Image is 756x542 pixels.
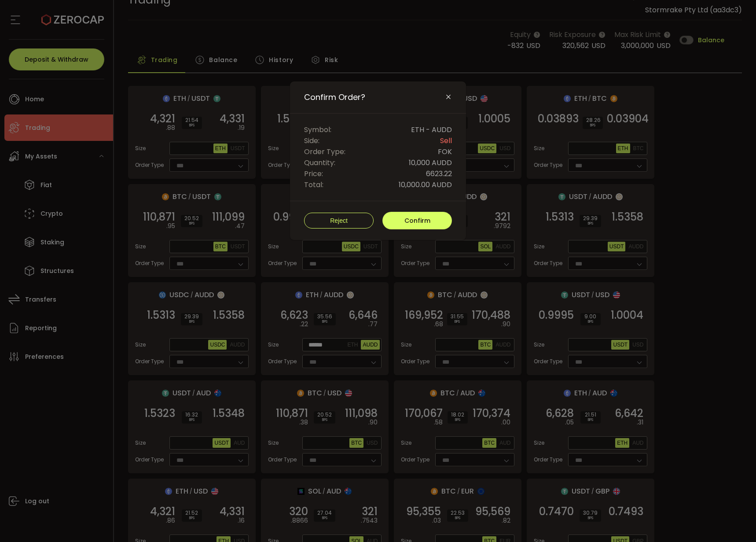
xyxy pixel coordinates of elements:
span: 10,000 AUDD [409,157,452,168]
span: Price: [304,168,323,179]
span: Sell [440,135,452,146]
span: Side: [304,135,319,146]
button: Reject [304,213,374,229]
span: 10,000.00 AUDD [399,179,452,190]
span: Total: [304,179,323,190]
span: Reject [330,217,348,224]
span: Order Type: [304,146,345,157]
span: FOK [438,146,452,157]
button: Confirm [382,212,452,229]
span: Confirm Order? [304,92,365,103]
span: ETH - AUDD [411,124,452,135]
div: Confirm Order? [290,81,466,240]
span: Quantity: [304,157,335,168]
span: Confirm [404,216,430,225]
span: 6623.22 [426,168,452,179]
button: Close [445,93,452,101]
span: Symbol: [304,124,331,135]
iframe: Chat Widget [651,447,756,542]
